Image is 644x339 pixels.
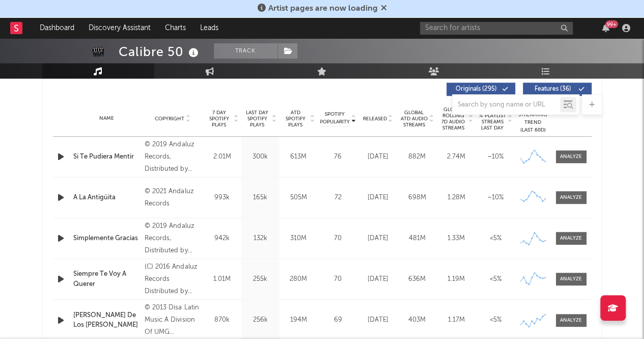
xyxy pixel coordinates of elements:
[206,233,239,244] div: 942k
[361,152,395,162] div: [DATE]
[206,193,239,203] div: 993k
[400,110,428,128] span: Global ATD Audio Streams
[439,274,473,284] div: 1.19M
[479,233,513,244] div: <5%
[605,20,618,28] div: 99 +
[73,115,140,122] div: Name
[439,233,473,244] div: 1.33M
[453,101,560,109] input: Search by song name or URL
[400,233,434,244] div: 481M
[453,86,500,92] span: Originals ( 295 )
[145,302,200,338] div: © 2013 Disa Latin Music A Division Of UMG Recordings Inc.
[282,152,315,162] div: 613M
[145,139,200,175] div: © 2019 Andaluz Records, Distributed by Disa/UMLE
[439,315,473,325] div: 1.17M
[602,24,609,32] button: 99+
[206,152,239,162] div: 2.01M
[400,315,434,325] div: 403M
[282,193,315,203] div: 505M
[73,152,140,162] a: Si Te Pudiera Mentir
[361,233,395,244] div: [DATE]
[214,43,277,59] button: Track
[439,152,473,162] div: 2.74M
[73,233,140,244] a: Simplemente Gracias
[361,315,395,325] div: [DATE]
[73,193,140,203] a: A La Antigüita
[381,5,387,13] span: Dismiss
[206,110,233,128] span: 7 Day Spotify Plays
[206,274,239,284] div: 1.01M
[420,22,573,35] input: Search for artists
[81,18,158,38] a: Discovery Assistant
[479,152,513,162] div: ~ 10 %
[529,86,576,92] span: Features ( 36 )
[244,193,277,203] div: 165k
[244,233,277,244] div: 132k
[145,220,200,257] div: © 2019 Andaluz Records, Distributed by Disa/UMLE
[479,107,507,131] span: Estimated % Playlist Streams Last Day
[206,315,239,325] div: 870k
[244,274,277,284] div: 255k
[523,83,592,96] button: Features(36)
[282,110,309,128] span: ATD Spotify Plays
[479,193,513,203] div: ~ 10 %
[244,110,271,128] span: Last Day Spotify Plays
[363,116,387,122] span: Released
[439,107,467,131] span: Global Rolling 7D Audio Streams
[268,5,378,13] span: Artist pages are now loading
[320,233,356,244] div: 70
[400,274,434,284] div: 636M
[33,18,81,38] a: Dashboard
[320,193,356,203] div: 72
[400,152,434,162] div: 882M
[282,233,315,244] div: 310M
[479,315,513,325] div: <5%
[158,18,193,38] a: Charts
[145,261,200,298] div: (C) 2016 Andaluz Records Distributed by Disa/UMLE
[119,43,201,60] div: Calibre 50
[193,18,226,38] a: Leads
[518,103,548,134] div: Global Streaming Trend (Last 60D)
[73,310,140,330] a: [PERSON_NAME] De Los [PERSON_NAME]
[361,193,395,203] div: [DATE]
[282,274,315,284] div: 280M
[446,83,515,96] button: Originals(295)
[320,152,356,162] div: 76
[320,315,356,325] div: 69
[145,186,200,210] div: © 2021 Andaluz Records
[479,274,513,284] div: <5%
[244,315,277,325] div: 256k
[361,274,395,284] div: [DATE]
[320,274,356,284] div: 70
[439,193,473,203] div: 1.28M
[320,111,350,126] span: Spotify Popularity
[244,152,277,162] div: 300k
[282,315,315,325] div: 194M
[400,193,434,203] div: 698M
[73,269,140,289] a: Siempre Te Voy A Querer
[155,116,184,122] span: Copyright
